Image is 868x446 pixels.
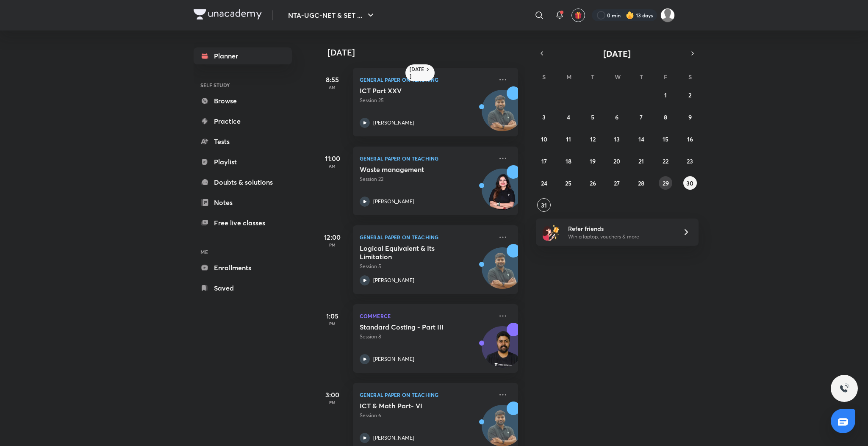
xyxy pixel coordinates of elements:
[316,75,349,85] h5: 8:55
[687,135,693,143] abbr: August 16, 2025
[565,179,571,187] abbr: August 25, 2025
[316,390,349,400] h5: 3:00
[541,201,547,209] abbr: August 31, 2025
[542,73,546,81] abbr: Sunday
[360,153,493,163] p: General Paper on Teaching
[562,110,575,124] button: August 4, 2025
[839,383,849,393] img: ttu
[562,132,575,146] button: August 11, 2025
[626,11,634,19] img: streak
[482,173,523,214] img: Avatar
[687,157,693,165] abbr: August 23, 2025
[566,135,571,143] abbr: August 11, 2025
[373,198,414,205] p: [PERSON_NAME]
[482,331,523,371] img: Avatar
[194,92,292,109] a: Browse
[613,157,620,165] abbr: August 20, 2025
[610,176,624,190] button: August 27, 2025
[360,323,465,331] h5: Standard Costing - Part III
[194,153,292,170] a: Playlist
[562,176,575,190] button: August 25, 2025
[360,175,493,183] p: Session 22
[194,280,292,296] a: Saved
[659,154,672,168] button: August 22, 2025
[360,165,465,174] h5: Waste management
[640,73,643,81] abbr: Thursday
[615,113,618,121] abbr: August 6, 2025
[542,113,546,121] abbr: August 3, 2025
[194,113,292,130] a: Practice
[541,135,547,143] abbr: August 10, 2025
[194,245,292,259] h6: ME
[360,412,493,419] p: Session 6
[586,154,599,168] button: August 19, 2025
[686,179,693,187] abbr: August 30, 2025
[688,91,691,99] abbr: August 2, 2025
[537,176,551,190] button: August 24, 2025
[194,194,292,211] a: Notes
[541,179,547,187] abbr: August 24, 2025
[590,179,596,187] abbr: August 26, 2025
[373,355,414,363] p: [PERSON_NAME]
[283,7,381,24] button: NTA-UGC-NET & SET ...
[194,47,292,64] a: Planner
[316,163,349,169] p: AM
[635,132,648,146] button: August 14, 2025
[373,434,414,442] p: [PERSON_NAME]
[688,73,692,81] abbr: Saturday
[659,176,672,190] button: August 29, 2025
[638,179,644,187] abbr: August 28, 2025
[590,157,596,165] abbr: August 19, 2025
[664,91,667,99] abbr: August 1, 2025
[586,110,599,124] button: August 5, 2025
[373,119,414,127] p: [PERSON_NAME]
[548,47,687,59] button: [DATE]
[610,154,624,168] button: August 20, 2025
[688,113,692,121] abbr: August 9, 2025
[194,259,292,276] a: Enrollments
[638,157,644,165] abbr: August 21, 2025
[194,174,292,191] a: Doubts & solutions
[640,113,643,121] abbr: August 7, 2025
[683,176,697,190] button: August 30, 2025
[610,132,624,146] button: August 13, 2025
[663,179,669,187] abbr: August 29, 2025
[316,85,349,90] p: AM
[567,113,570,121] abbr: August 4, 2025
[603,48,631,59] span: [DATE]
[568,233,672,241] p: Win a laptop, vouchers & more
[659,110,672,124] button: August 8, 2025
[541,157,547,165] abbr: August 17, 2025
[610,110,624,124] button: August 6, 2025
[316,321,349,326] p: PM
[360,86,465,95] h5: ICT Part XXV
[360,232,493,242] p: General Paper on Teaching
[638,135,644,143] abbr: August 14, 2025
[482,252,523,293] img: Avatar
[537,110,551,124] button: August 3, 2025
[327,47,527,58] h4: [DATE]
[614,135,620,143] abbr: August 13, 2025
[194,9,262,19] img: Company Logo
[663,135,668,143] abbr: August 15, 2025
[360,311,493,321] p: Commerce
[316,153,349,163] h5: 11:00
[194,78,292,92] h6: SELF STUDY
[537,154,551,168] button: August 17, 2025
[659,132,672,146] button: August 15, 2025
[664,73,667,81] abbr: Friday
[635,154,648,168] button: August 21, 2025
[568,224,672,233] h6: Refer friends
[360,244,465,261] h5: Logical Equivalent & Its Limitation
[194,133,292,150] a: Tests
[194,214,292,231] a: Free live classes
[360,390,493,400] p: General Paper on Teaching
[316,232,349,242] h5: 12:00
[194,9,262,22] a: Company Logo
[566,157,571,165] abbr: August 18, 2025
[586,176,599,190] button: August 26, 2025
[571,8,585,22] button: avatar
[683,154,697,168] button: August 23, 2025
[482,94,523,135] img: Avatar
[316,242,349,247] p: PM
